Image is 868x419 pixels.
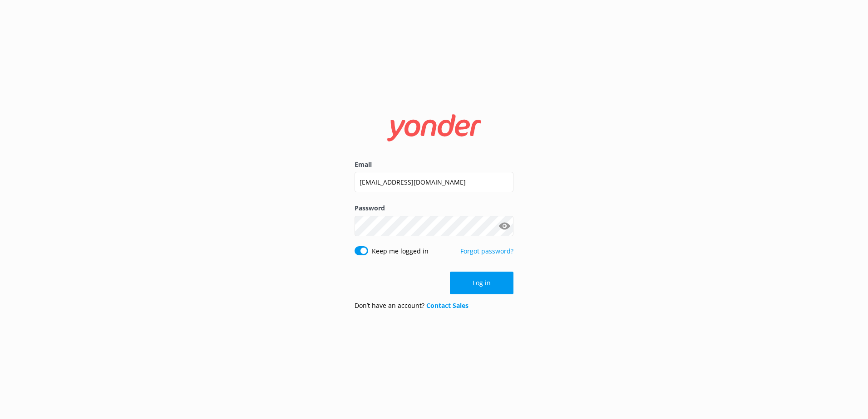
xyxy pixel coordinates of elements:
label: Password [355,203,513,213]
a: Forgot password? [460,247,513,255]
button: Show password [495,217,513,235]
button: Log in [450,272,513,294]
a: Contact Sales [426,301,469,310]
label: Keep me logged in [372,246,429,256]
input: user@emailaddress.com [355,172,513,192]
label: Email [355,160,513,170]
p: Don’t have an account? [355,301,469,311]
